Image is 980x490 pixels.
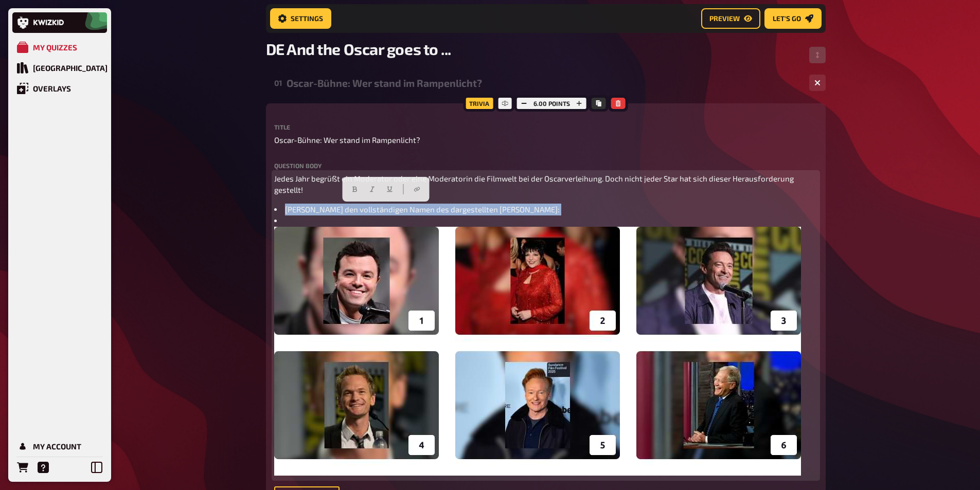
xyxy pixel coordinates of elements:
[33,442,81,451] div: My Account
[274,124,817,130] label: Title
[270,8,331,29] a: Settings
[274,174,795,195] span: Jedes Jahr begrüßt ein Moderator oder eine Moderatorin die Filmwelt bei der Oscarverleihung. Doch...
[274,78,282,87] div: 01
[592,98,606,109] button: Copy
[266,40,451,58] span: DE And the Oscar goes to ...
[12,58,107,78] a: Quiz Library
[701,8,760,29] a: Preview
[274,227,801,476] img: Oscar-Hosts-min
[773,15,801,22] span: Let's go
[33,457,54,478] a: Help
[33,63,108,72] div: [GEOGRAPHIC_DATA]
[274,162,817,169] label: Question body
[274,134,420,146] span: Oscar-Bühne: Wer stand im Rampenlicht?
[463,95,495,112] div: Trivia
[764,8,822,29] a: Let's go
[291,15,323,22] span: Settings
[514,95,589,112] div: 6.00 points
[809,47,826,63] button: Change Order
[285,205,560,214] span: [PERSON_NAME] den vollständigen Namen des dargestellten [PERSON_NAME]:
[709,15,740,22] span: Preview
[287,77,801,89] div: Oscar-Bühne: Wer stand im Rampenlicht?
[12,457,33,478] a: Orders
[12,78,107,99] a: Overlays
[12,436,107,457] a: My Account
[33,84,71,93] div: Overlays
[33,43,77,52] div: My Quizzes
[12,37,107,58] a: My Quizzes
